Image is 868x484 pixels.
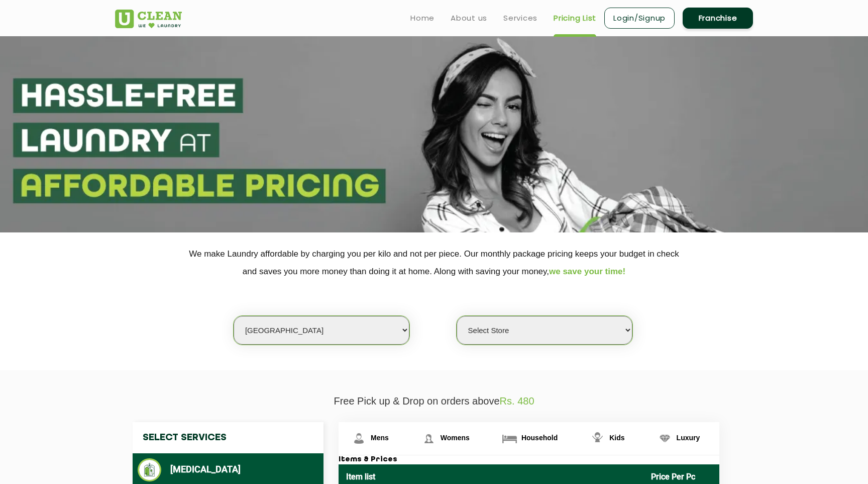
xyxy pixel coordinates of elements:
span: Kids [609,434,624,442]
a: Services [503,12,537,24]
p: Free Pick up & Drop on orders above [115,395,753,407]
img: Luxury [656,430,674,447]
h3: Items & Prices [339,455,719,464]
img: UClean Laundry and Dry Cleaning [115,10,182,28]
img: Household [501,430,518,447]
li: [MEDICAL_DATA] [138,458,318,481]
a: About us [451,12,487,24]
img: Mens [350,430,368,447]
span: Mens [371,434,389,442]
span: Rs. 480 [500,395,534,407]
a: Login/Signup [604,8,675,29]
span: Luxury [677,434,700,442]
a: Home [410,12,435,24]
img: Kids [589,430,606,447]
img: Womens [420,430,438,447]
a: Franchise [683,8,753,29]
a: Pricing List [554,12,596,24]
span: we save your time! [549,267,625,276]
p: We make Laundry affordable by charging you per kilo and not per piece. Our monthly package pricin... [115,245,753,280]
h4: Select Services [133,422,323,453]
span: Womens [441,434,470,442]
span: Household [521,434,558,442]
img: Dry Cleaning [138,458,161,481]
